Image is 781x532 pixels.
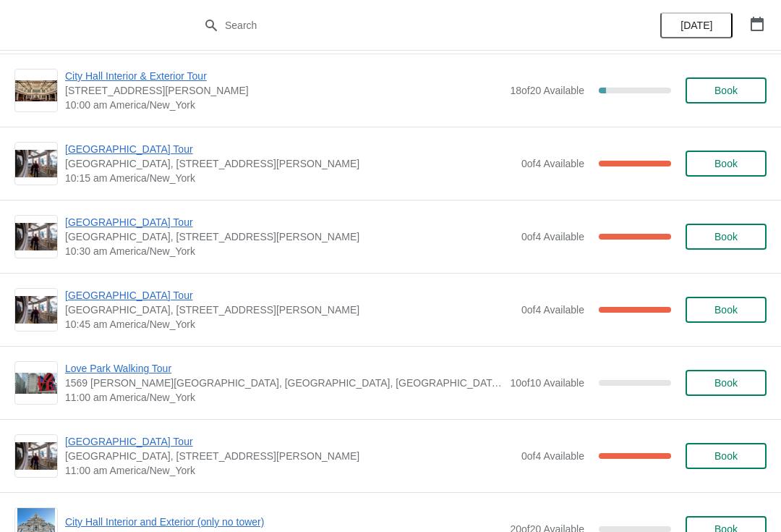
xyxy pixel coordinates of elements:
span: 0 of 4 Available [521,158,584,169]
button: Book [686,297,767,323]
span: [GEOGRAPHIC_DATA] Tour [65,434,514,449]
span: [GEOGRAPHIC_DATA] Tour [65,288,514,303]
span: 0 of 4 Available [521,304,584,316]
span: Love Park Walking Tour [65,361,503,376]
span: 10:00 am America/New_York [65,98,503,112]
span: Book [714,85,738,96]
span: [STREET_ADDRESS][PERSON_NAME] [65,83,503,98]
span: 0 of 4 Available [521,231,584,242]
span: 11:00 am America/New_York [65,463,514,478]
span: 10:30 am America/New_York [65,244,514,258]
span: 18 of 20 Available [510,85,584,96]
img: City Hall Tower Tour | City Hall Visitor Center, 1400 John F Kennedy Boulevard Suite 121, Philade... [15,442,57,470]
span: Book [714,231,738,242]
button: Book [686,443,767,469]
input: Search [224,12,586,38]
span: [GEOGRAPHIC_DATA], [STREET_ADDRESS][PERSON_NAME] [65,156,514,171]
button: Book [686,224,767,250]
span: [GEOGRAPHIC_DATA] Tour [65,215,514,229]
span: 1569 [PERSON_NAME][GEOGRAPHIC_DATA], [GEOGRAPHIC_DATA], [GEOGRAPHIC_DATA], [GEOGRAPHIC_DATA] [65,376,503,390]
span: 10:45 am America/New_York [65,317,514,332]
img: City Hall Tower Tour | City Hall Visitor Center, 1400 John F Kennedy Boulevard Suite 121, Philade... [15,296,57,324]
span: [GEOGRAPHIC_DATA], [STREET_ADDRESS][PERSON_NAME] [65,449,514,463]
span: [GEOGRAPHIC_DATA], [STREET_ADDRESS][PERSON_NAME] [65,303,514,317]
button: Book [686,370,767,396]
span: [GEOGRAPHIC_DATA], [STREET_ADDRESS][PERSON_NAME] [65,229,514,244]
span: Book [714,450,738,462]
span: [GEOGRAPHIC_DATA] Tour [65,142,514,156]
img: Love Park Walking Tour | 1569 John F Kennedy Boulevard, Philadelphia, PA, USA | 11:00 am America/... [15,373,57,394]
span: Book [714,377,738,389]
span: 11:00 am America/New_York [65,390,503,405]
button: Book [686,77,767,104]
img: City Hall Tower Tour | City Hall Visitor Center, 1400 John F Kennedy Boulevard Suite 121, Philade... [15,223,57,251]
img: City Hall Tower Tour | City Hall Visitor Center, 1400 John F Kennedy Boulevard Suite 121, Philade... [15,150,57,178]
span: Book [714,304,738,316]
span: 0 of 4 Available [521,450,584,462]
span: [DATE] [680,20,712,31]
span: City Hall Interior & Exterior Tour [65,69,503,83]
button: Book [686,151,767,177]
span: City Hall Interior and Exterior (only no tower) [65,515,503,529]
img: City Hall Interior & Exterior Tour | 1400 John F Kennedy Boulevard, Suite 121, Philadelphia, PA, ... [15,80,57,101]
span: Book [714,158,738,169]
span: 10:15 am America/New_York [65,171,514,185]
button: [DATE] [660,12,733,38]
span: 10 of 10 Available [510,377,584,389]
